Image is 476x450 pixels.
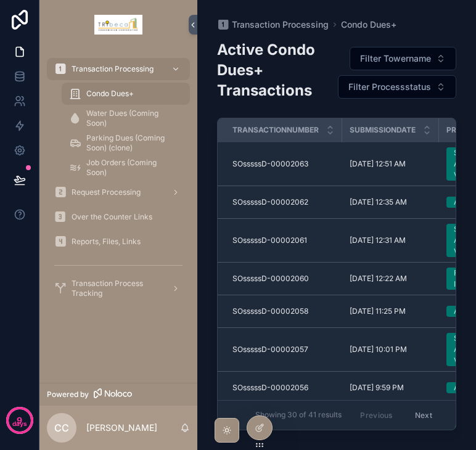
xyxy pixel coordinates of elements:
[232,306,308,316] span: SOsssssD-00002058
[47,277,190,300] a: Transaction Process Tracking
[47,58,190,80] a: Transaction Processing
[232,235,335,245] a: SOsssssD-00002061
[47,231,190,253] a: Reports, Files, Links
[86,133,178,153] span: Parking Dues (Coming Soon) (clone)
[350,47,456,70] button: Select Button
[232,159,308,169] span: SOsssssD-00002063
[350,235,432,245] a: [DATE] 12:31 AM
[12,419,27,429] p: days
[72,279,162,298] span: Transaction Process Tracking
[232,274,335,284] a: SOsssssD-00002060
[86,158,178,178] span: Job Orders (Coming Soon)
[350,235,406,245] span: [DATE] 12:31 AM
[360,52,431,65] span: Filter Towername
[232,383,308,393] span: SOsssssD-00002056
[86,108,178,128] span: Water Dues (Coming Soon)
[255,411,342,420] span: Showing 30 of 41 results
[232,18,329,31] span: Transaction Processing
[72,237,141,247] span: Reports, Files, Links
[232,345,335,354] a: SOsssssD-00002057
[232,383,335,393] a: SOsssssD-00002056
[72,187,141,197] span: Request Processing
[232,274,309,284] span: SOsssssD-00002060
[47,181,190,203] a: Request Processing
[232,235,307,245] span: SOsssssD-00002061
[72,212,152,222] span: Over the Counter Links
[62,83,190,105] a: Condo Dues+
[350,345,432,354] a: [DATE] 10:01 PM
[350,383,432,393] a: [DATE] 9:59 PM
[232,197,335,207] a: SOsssssD-00002062
[350,345,407,354] span: [DATE] 10:01 PM
[94,15,142,35] img: App logo
[350,159,406,169] span: [DATE] 12:51 AM
[62,157,190,179] a: Job Orders (Coming Soon)
[39,49,197,316] div: scrollable content
[350,306,406,316] span: [DATE] 11:25 PM
[350,274,432,284] a: [DATE] 12:22 AM
[350,274,407,284] span: [DATE] 12:22 AM
[350,197,432,207] a: [DATE] 12:35 AM
[54,420,69,435] span: CC
[232,159,335,169] a: SOsssssD-00002063
[62,107,190,129] a: Water Dues (Coming Soon)
[232,197,308,207] span: SOsssssD-00002062
[406,406,441,425] button: Next
[232,306,335,316] a: SOsssssD-00002058
[62,132,190,154] a: Parking Dues (Coming Soon) (clone)
[350,306,432,316] a: [DATE] 11:25 PM
[47,390,89,399] span: Powered by
[47,206,190,228] a: Over the Counter Links
[86,422,157,434] p: [PERSON_NAME]
[350,383,404,393] span: [DATE] 9:59 PM
[17,414,22,427] p: 9
[350,159,432,169] a: [DATE] 12:51 AM
[350,197,407,207] span: [DATE] 12:35 AM
[217,18,329,31] a: Transaction Processing
[72,64,154,74] span: Transaction Processing
[217,39,335,100] h2: Active Condo Dues+ Transactions
[350,125,416,135] span: Submissiondate
[348,81,431,93] span: Filter Processstatus
[341,18,396,31] a: Condo Dues+
[86,89,134,99] span: Condo Dues+
[232,345,308,354] span: SOsssssD-00002057
[338,75,456,99] button: Select Button
[232,125,319,135] span: Transactionnumber
[39,383,197,406] a: Powered by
